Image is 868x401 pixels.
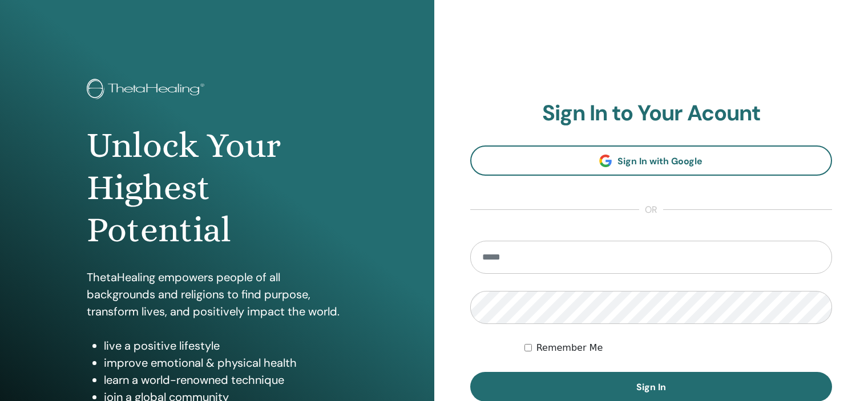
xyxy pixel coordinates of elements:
[536,341,603,355] label: Remember Me
[87,124,348,252] h1: Unlock Your Highest Potential
[470,100,833,127] h2: Sign In to Your Acount
[104,371,348,388] li: learn a world-renowned technique
[104,337,348,354] li: live a positive lifestyle
[524,341,832,355] div: Keep me authenticated indefinitely or until I manually logout
[617,155,703,167] span: Sign In with Google
[104,354,348,371] li: improve emotional & physical health
[636,381,666,393] span: Sign In
[470,145,833,176] a: Sign In with Google
[87,269,348,320] p: ThetaHealing empowers people of all backgrounds and religions to find purpose, transform lives, a...
[639,203,663,217] span: or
